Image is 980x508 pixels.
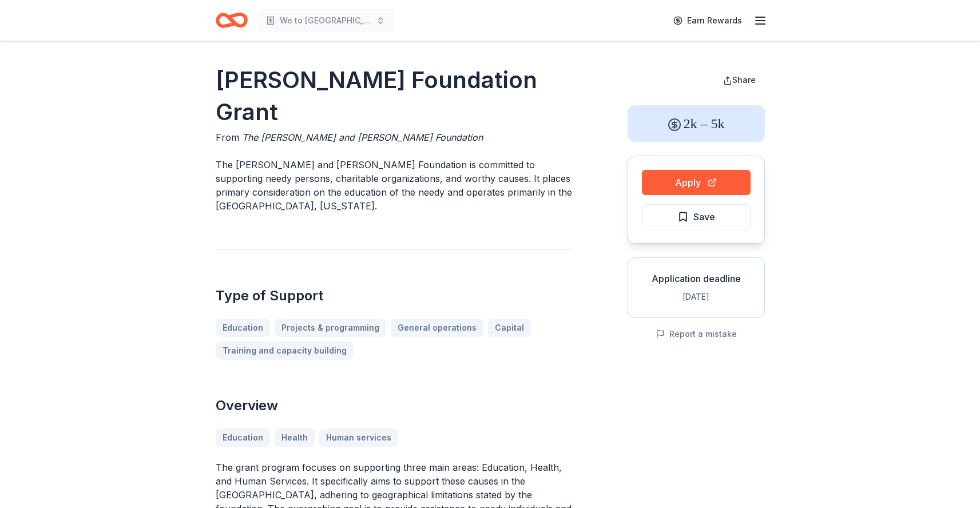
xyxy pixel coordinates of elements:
[666,10,749,31] a: Earn Rewards
[216,396,573,415] h2: Overview
[216,158,573,213] p: The [PERSON_NAME] and [PERSON_NAME] Foundation is committed to supporting needy persons, charitab...
[642,204,751,229] button: Save
[242,132,483,143] span: The [PERSON_NAME] and [PERSON_NAME] Foundation
[637,272,755,285] div: Application deadline
[216,7,248,34] a: Home
[275,319,386,337] a: Projects & programming
[391,319,483,337] a: General operations
[714,69,765,92] button: Share
[732,75,756,85] span: Share
[280,14,371,27] span: We to [GEOGRAPHIC_DATA]
[642,170,751,195] button: Apply
[628,105,765,142] div: 2k – 5k
[488,319,531,337] a: Capital
[216,287,573,305] h2: Type of Support
[216,342,354,360] a: Training and capacity building
[216,64,573,128] h1: [PERSON_NAME] Foundation Grant
[216,319,270,337] a: Education
[216,130,573,144] div: From
[693,209,715,224] span: Save
[637,290,755,304] div: [DATE]
[656,327,737,341] button: Report a mistake
[257,9,394,32] button: We to [GEOGRAPHIC_DATA]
